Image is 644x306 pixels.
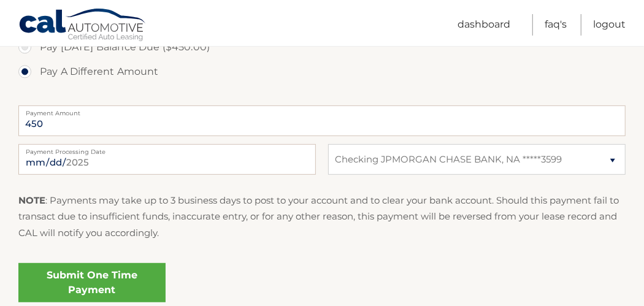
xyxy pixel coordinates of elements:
[18,193,626,241] p: : Payments may take up to 3 business days to post to your account and to clear your bank account....
[18,105,626,136] input: Payment Amount
[18,105,626,115] label: Payment Amount
[18,144,316,154] label: Payment Processing Date
[18,263,166,302] a: Submit One Time Payment
[18,8,147,44] a: Cal Automotive
[545,14,567,36] a: FAQ's
[593,14,626,36] a: Logout
[18,144,316,175] input: Payment Date
[458,14,510,36] a: Dashboard
[18,59,626,84] label: Pay A Different Amount
[18,194,45,206] strong: NOTE
[18,35,626,59] label: Pay [DATE] Balance Due ($450.00)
